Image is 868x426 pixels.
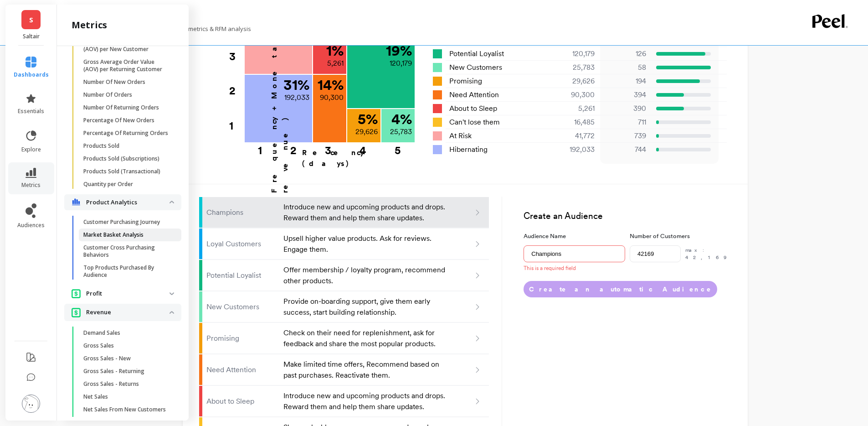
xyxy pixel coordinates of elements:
[355,126,378,137] p: 29,626
[229,109,244,143] div: 1
[391,112,412,126] p: 4 %
[540,130,606,141] div: 41,772
[206,239,278,249] p: Loyal Customers
[83,58,170,73] p: Gross Average Order Value (AOV) per Returning Customer
[606,62,646,73] p: 58
[72,289,81,298] img: navigation item icon
[83,368,144,375] p: Gross Sales - Returning
[206,301,278,312] p: New Customers
[229,74,244,108] div: 2
[386,43,412,58] p: 19 %
[83,244,170,259] p: Customer Cross Purchasing Behaviors
[524,232,625,241] label: Audience Name
[449,62,502,73] span: New Customers
[283,233,447,255] p: Upsell higher value products. Ask for reviews. Engage them.
[22,395,40,413] img: profile picture
[229,40,244,73] div: 3
[540,103,606,114] div: 5,261
[83,181,133,188] p: Quantity per Order
[83,168,160,175] p: Products Sold (Transactional)
[17,222,45,229] span: audiences
[449,89,499,100] span: Need Attention
[345,143,380,152] div: 4
[606,48,646,59] p: 126
[206,364,278,375] p: Need Attention
[524,245,625,262] input: e.g. Black friday
[241,143,279,152] div: 1
[86,289,169,298] p: Profit
[283,78,309,92] p: 31 %
[327,58,344,69] p: 5,261
[390,58,412,69] p: 120,179
[86,198,169,207] p: Product Analytics
[83,380,139,388] p: Gross Sales - Returns
[318,78,344,92] p: 14 %
[390,126,412,137] p: 25,783
[449,144,488,155] span: Hibernating
[606,117,646,128] p: 711
[18,108,44,115] span: essentials
[540,76,606,87] div: 29,626
[83,78,145,86] p: Number Of New Orders
[283,390,447,412] p: Introduce new and upcoming products and drops. Reward them and help them share updates.
[83,155,159,162] p: Products Sold (Subscriptions)
[449,103,497,114] span: About to Sleep
[72,307,81,317] img: navigation item icon
[606,144,646,155] p: 744
[206,207,278,218] p: Champions
[380,143,415,152] div: 5
[283,359,447,381] p: Make limited time offers, Recommend based on past purchases. Reactivate them.
[283,265,447,286] p: Offer membership / loyalty program, recommend other products.
[606,103,646,114] p: 390
[15,33,48,40] p: Saltair
[283,202,447,223] p: Introduce new and upcoming products and drops. Reward them and help them share updates.
[606,89,646,100] p: 394
[606,76,646,87] p: 194
[21,182,41,189] span: metrics
[206,396,278,407] p: About to Sleep
[540,144,606,155] div: 192,033
[449,130,472,141] span: At Risk
[449,76,482,87] span: Promising
[358,112,378,126] p: 5 %
[206,333,278,344] p: Promising
[540,89,606,100] div: 90,300
[83,104,159,111] p: Number Of Returning Orders
[14,71,49,78] span: dashboards
[83,130,168,137] p: Percentage Of Returning Orders
[606,130,646,141] p: 739
[83,117,154,124] p: Percentage Of New Orders
[276,143,311,152] div: 2
[83,231,144,239] p: Market Basket Analysis
[449,117,500,128] span: Can't lose them
[320,92,344,103] p: 90,300
[630,245,680,262] input: e.g. 500
[83,355,131,362] p: Gross Sales - New
[540,62,606,73] div: 25,783
[169,292,174,295] img: down caret icon
[83,91,132,99] p: Number Of Orders
[630,232,731,241] label: Number of Customers
[83,329,120,337] p: Demand Sales
[540,48,606,59] div: 120,179
[83,264,170,279] p: Top Products Purchased By Audience
[169,201,174,203] img: down caret icon
[524,210,731,223] h3: Create an Audience
[83,218,160,226] p: Customer Purchasing Journey
[72,19,107,31] h2: metrics
[302,147,414,169] p: Recency (days)
[72,198,81,206] img: navigation item icon
[29,15,33,25] span: S
[524,281,717,297] button: Create an automatic Audience
[83,142,119,150] p: Products Sold
[206,270,278,281] p: Potential Loyalist
[524,265,625,272] p: This is a required field
[83,342,114,349] p: Gross Sales
[326,43,344,58] p: 1 %
[86,308,169,317] p: Revenue
[83,393,108,400] p: Net Sales
[283,296,447,318] p: Provide on-boarding support, give them early success, start building relationship.
[449,48,504,59] span: Potential Loyalist
[540,117,606,128] div: 16,485
[169,311,174,314] img: down caret icon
